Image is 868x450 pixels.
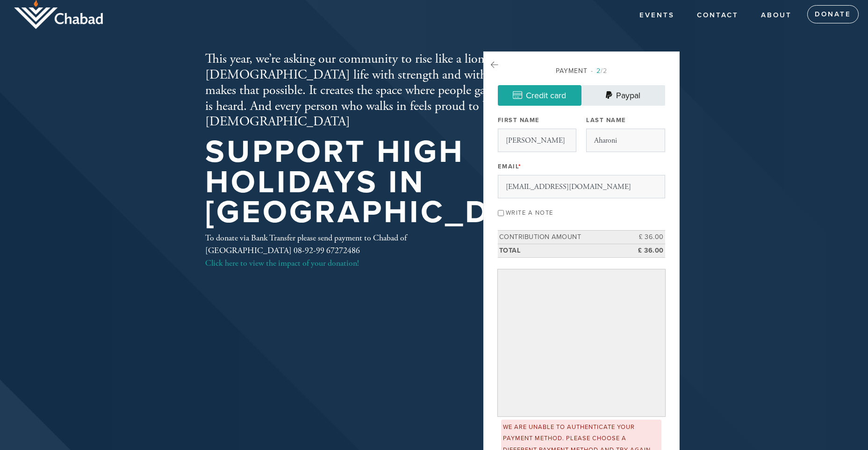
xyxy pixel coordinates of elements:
[581,85,665,106] a: Paypal
[498,244,623,257] td: Total
[205,137,567,228] h1: Support High Holidays in [GEOGRAPHIC_DATA]
[500,271,663,414] iframe: Secure payment input frame
[205,258,359,269] a: Click here to view the impact of your donation!
[506,209,553,217] label: Write a note
[690,7,746,24] a: Contact
[632,7,681,24] a: Events
[518,163,522,170] span: This field is required.
[807,5,859,24] a: Donate
[205,51,567,130] h2: This year, we’re asking our community to rise like a lion. To live [DEMOGRAPHIC_DATA] life with s...
[754,7,799,24] a: About
[498,162,522,171] label: Email
[205,232,453,269] div: To donate via Bank Transfer please send payment to Chabad of [GEOGRAPHIC_DATA] 08-92-99 67272486
[498,116,540,124] label: First Name
[591,67,607,75] span: /2
[623,231,665,244] td: £ 36.00
[498,85,581,106] a: Credit card
[623,244,665,257] td: £ 36.00
[498,231,623,244] td: Contribution Amount
[596,67,601,75] span: 2
[498,66,665,76] div: Payment
[586,116,626,124] label: Last Name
